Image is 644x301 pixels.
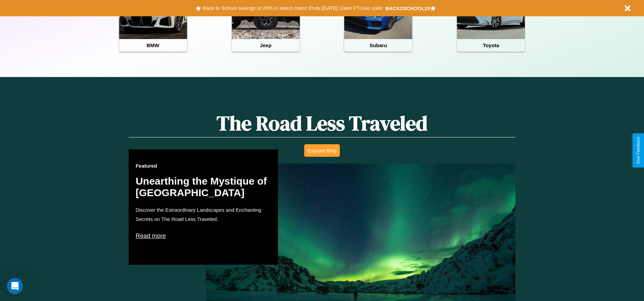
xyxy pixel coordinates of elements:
h2: Unearthing the Mystique of [GEOGRAPHIC_DATA] [135,175,271,199]
button: Back to School savings of 20% in select cities! Ends [DATE] 10am PT.Use code: [201,3,385,13]
b: BACK2SCHOOL20 [385,5,430,11]
h4: Jeep [232,39,300,52]
p: Discover the Extraordinary Landscapes and Enchanting Secrets on The Road Less Traveled. [135,205,271,224]
h4: Subaru [344,39,412,52]
h4: Toyota [457,39,525,52]
h4: BMW [119,39,187,52]
button: Explore Blog [304,144,340,157]
h3: Featured [135,163,271,169]
h1: The Road Less Traveled [129,109,515,137]
div: Give Feedback [636,137,641,164]
iframe: Intercom live chat [7,278,23,294]
p: Read more [135,230,271,241]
